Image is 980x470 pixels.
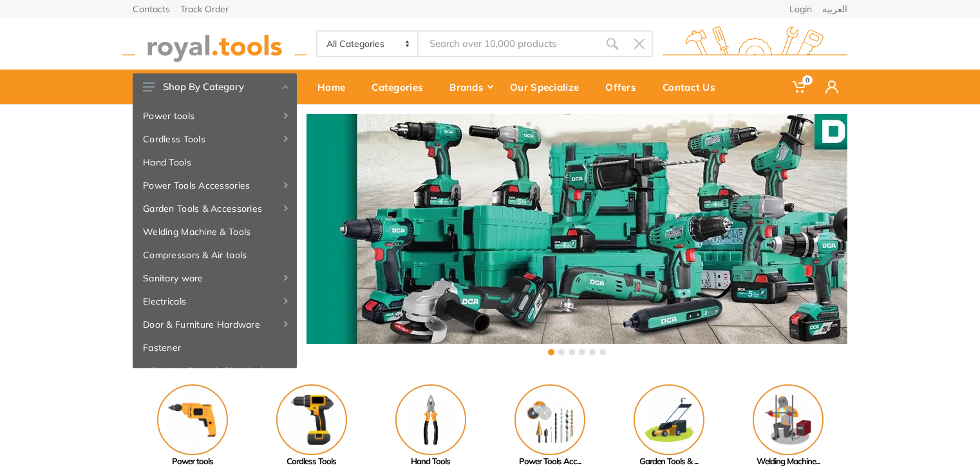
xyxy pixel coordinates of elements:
a: Compressors & Air tools [133,243,297,267]
div: Garden Tools & ... [609,455,728,468]
img: royal.tools Logo [122,26,307,62]
a: العربية [822,5,847,14]
img: Royal - Power tools [157,384,228,455]
a: Our Specialize [501,70,596,104]
div: Home [308,73,363,100]
a: Welding Machine... [728,384,847,468]
div: Cordless Tools [252,455,371,468]
img: Royal - Garden Tools & Accessories [634,384,704,455]
select: Category [317,32,419,56]
a: Hand Tools [371,384,490,468]
span: 0 [802,75,813,85]
a: Garden Tools & Accessories [133,197,297,220]
a: Hand Tools [133,151,297,174]
button: Shop By Category [133,73,297,100]
a: Electricals [133,290,297,313]
img: royal.tools Logo [663,26,847,62]
a: Door & Furniture Hardware [133,313,297,336]
img: Royal - Hand Tools [395,384,466,455]
a: 0 [784,70,816,104]
img: Royal - Cordless Tools [276,384,347,455]
input: Site search [419,30,599,57]
div: Hand Tools [371,455,490,468]
div: Welding Machine... [728,455,847,468]
a: Fastener [133,336,297,359]
div: Our Specialize [501,73,596,100]
a: Home [308,70,363,104]
img: Royal - Welding Machine & Tools [753,384,824,455]
div: Power tools [133,455,252,468]
a: Cordless Tools [252,384,371,468]
a: Power tools [133,104,297,127]
div: Offers [596,73,654,100]
a: Login [789,5,812,14]
a: Power Tools Accessories [133,174,297,197]
a: Categories [363,70,440,104]
a: Adhesive, Spray & Chemical [133,359,297,382]
div: Power Tools Acc... [490,455,609,468]
a: Contact Us [654,70,733,104]
a: Cordless Tools [133,127,297,151]
a: Garden Tools & ... [609,384,728,468]
a: Power tools [133,384,252,468]
img: Royal - Power Tools Accessories [514,384,585,455]
a: Power Tools Acc... [490,384,609,468]
a: Contacts [133,5,170,14]
a: Sanitary ware [133,267,297,290]
div: Categories [363,73,440,100]
a: Track Order [180,5,229,14]
div: Brands [440,73,501,100]
div: Contact Us [654,73,733,100]
a: Welding Machine & Tools [133,220,297,243]
a: Offers [596,70,654,104]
